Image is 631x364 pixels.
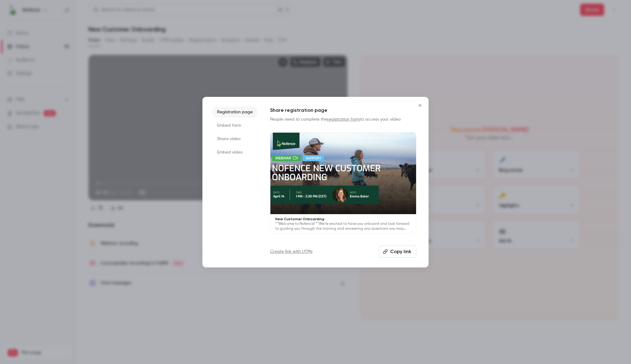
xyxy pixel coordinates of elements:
p: People need to complete the to access your video [270,116,416,122]
a: registration form [327,117,360,122]
a: New Customer Onboarding**Welcome to Nofence! **We’re excited to have you onboard and look forward... [270,132,416,234]
p: **Welcome to Nofence! **We’re excited to have you onboard and look forward to guiding you through... [275,221,411,231]
li: Share video [212,133,258,144]
h1: Share registration page [270,107,416,114]
p: New Customer Onboarding [275,217,411,221]
li: Registration page [212,107,258,118]
button: Close [414,99,426,111]
button: Copy link [379,246,416,258]
a: Create link with UTMs [270,249,312,255]
li: Embed video [212,147,258,158]
li: Embed form [212,120,258,131]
